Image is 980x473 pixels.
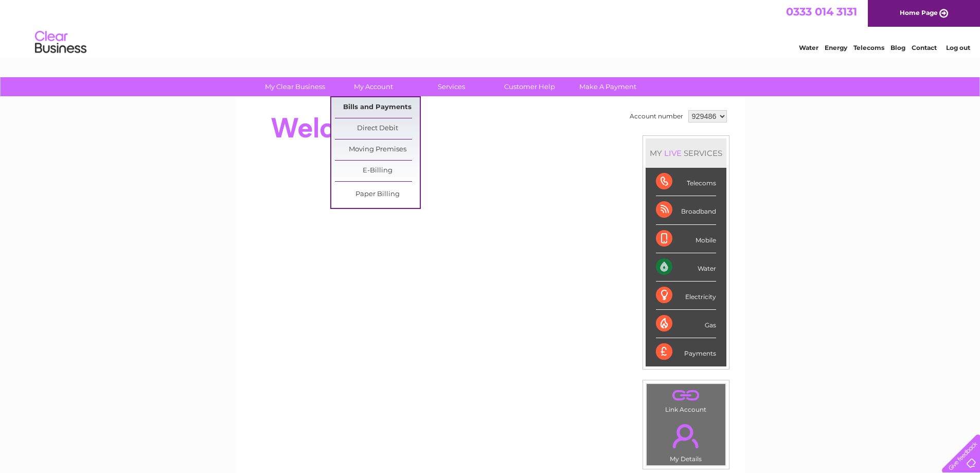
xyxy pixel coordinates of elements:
[656,282,716,310] div: Electricity
[409,77,494,96] a: Services
[34,27,87,58] img: logo.png
[487,77,572,96] a: Customer Help
[247,6,734,50] div: Clear Business is a trading name of Verastar Limited (registered in [GEOGRAPHIC_DATA] No. 3667643...
[786,5,857,18] a: 0333 014 3131
[656,310,716,338] div: Gas
[646,415,726,466] td: My Details
[662,148,684,158] div: LIVE
[335,118,420,139] a: Direct Debit
[656,196,716,224] div: Broadband
[656,338,716,366] div: Payments
[946,44,970,51] a: Log out
[646,383,726,416] td: Link Account
[646,138,726,168] div: MY SERVICES
[335,161,420,181] a: E-Billing
[331,77,416,96] a: My Account
[649,418,723,454] a: .
[649,387,723,405] a: .
[890,44,905,51] a: Blog
[656,168,716,196] div: Telecoms
[253,77,337,96] a: My Clear Business
[853,44,884,51] a: Telecoms
[825,44,847,51] a: Energy
[656,225,716,253] div: Mobile
[627,108,686,125] td: Account number
[799,44,818,51] a: Water
[335,139,420,160] a: Moving Premises
[565,77,650,96] a: Make A Payment
[335,184,420,205] a: Paper Billing
[912,44,937,51] a: Contact
[335,97,420,118] a: Bills and Payments
[656,253,716,282] div: Water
